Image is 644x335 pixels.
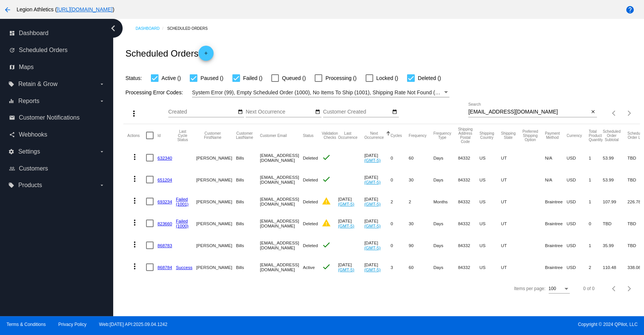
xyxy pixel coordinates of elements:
[622,281,637,296] button: Next page
[392,109,397,115] mat-icon: date_range
[322,153,331,162] mat-icon: check
[480,256,501,278] mat-cell: US
[409,191,433,212] mat-cell: 2
[9,64,15,70] i: map
[130,218,139,227] mat-icon: more_vert
[589,256,603,278] mat-cell: 2
[130,262,139,271] mat-icon: more_vert
[127,124,146,147] mat-header-cell: Actions
[390,133,402,138] button: Change sorting for Cycles
[176,223,189,228] a: (1000)
[501,256,523,278] mat-cell: UT
[260,169,303,191] mat-cell: [EMAIL_ADDRESS][DOMAIN_NAME]
[458,127,473,144] button: Change sorting for ShippingPostcode
[603,147,627,169] mat-cell: 53.99
[125,89,183,95] span: Processing Error Codes:
[607,281,622,296] button: Previous page
[501,212,523,234] mat-cell: UT
[125,75,142,81] span: Status:
[18,182,42,189] span: Products
[260,234,303,256] mat-cell: [EMAIL_ADDRESS][DOMAIN_NAME]
[6,322,46,327] a: Terms & Conditions
[603,169,627,191] mat-cell: 53.99
[589,234,603,256] mat-cell: 1
[338,201,354,206] a: (GMT-5)
[409,256,433,278] mat-cell: 60
[196,131,229,140] button: Change sorting for CustomerFirstName
[480,212,501,234] mat-cell: US
[390,169,409,191] mat-cell: 0
[364,212,390,234] mat-cell: [DATE]
[236,256,260,278] mat-cell: Bills
[303,199,318,204] span: Deleted
[260,133,287,138] button: Change sorting for CustomerEmail
[99,182,105,188] i: arrow_drop_down
[18,81,57,88] span: Retain & Grow
[589,108,597,116] button: Clear
[409,147,433,169] mat-cell: 60
[338,267,354,272] a: (GMT-5)
[9,132,15,138] i: share
[9,163,105,175] a: people_outline Customers
[567,191,589,212] mat-cell: USD
[433,169,458,191] mat-cell: Days
[176,265,192,270] a: Success
[409,212,433,234] mat-cell: 30
[545,147,566,169] mat-cell: N/A
[303,155,318,160] span: Deleted
[364,191,390,212] mat-cell: [DATE]
[390,256,409,278] mat-cell: 3
[236,212,260,234] mat-cell: Bills
[303,265,315,270] span: Active
[567,212,589,234] mat-cell: USD
[325,74,356,83] span: Processing ()
[545,131,559,140] button: Change sorting for PaymentMethod.Type
[458,212,480,234] mat-cell: 84332
[196,169,236,191] mat-cell: [PERSON_NAME]
[364,158,380,163] a: (GMT-5)
[545,169,566,191] mat-cell: N/A
[390,191,409,212] mat-cell: 2
[99,98,105,104] i: arrow_drop_down
[176,129,189,142] button: Change sorting for LastProcessingCycleId
[176,201,189,206] a: (1001)
[9,44,105,56] a: update Scheduled Orders
[130,196,139,205] mat-icon: more_vert
[58,322,87,327] a: Privacy Policy
[364,201,380,206] a: (GMT-5)
[19,47,68,54] span: Scheduled Orders
[338,256,364,278] mat-cell: [DATE]
[567,133,582,138] button: Change sorting for CurrencyIso
[545,256,566,278] mat-cell: Braintree
[9,129,105,141] a: share Webhooks
[201,51,211,60] mat-icon: add
[567,234,589,256] mat-cell: USD
[129,109,138,118] mat-icon: more_vert
[338,131,358,140] button: Change sorting for LastOccurrenceUtc
[107,22,119,34] i: chevron_left
[9,61,105,73] a: map Maps
[9,115,15,121] i: email
[433,131,451,140] button: Change sorting for FrequencyType
[549,286,556,291] span: 100
[322,218,331,227] mat-icon: warning
[322,124,338,147] mat-header-cell: Validation Checks
[590,109,595,115] mat-icon: close
[157,243,172,248] a: 868783
[364,267,380,272] a: (GMT-5)
[433,191,458,212] mat-cell: Months
[364,180,380,184] a: (GMT-5)
[196,256,236,278] mat-cell: [PERSON_NAME]
[3,5,12,14] mat-icon: arrow_back
[236,191,260,212] mat-cell: Bills
[168,109,236,115] input: Created
[458,256,480,278] mat-cell: 84332
[236,234,260,256] mat-cell: Bills
[480,131,494,140] button: Change sorting for ShippingCountry
[196,234,236,256] mat-cell: [PERSON_NAME]
[19,165,48,172] span: Customers
[480,234,501,256] mat-cell: US
[9,27,105,39] a: dashboard Dashboard
[622,106,637,121] button: Next page
[545,234,566,256] mat-cell: Braintree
